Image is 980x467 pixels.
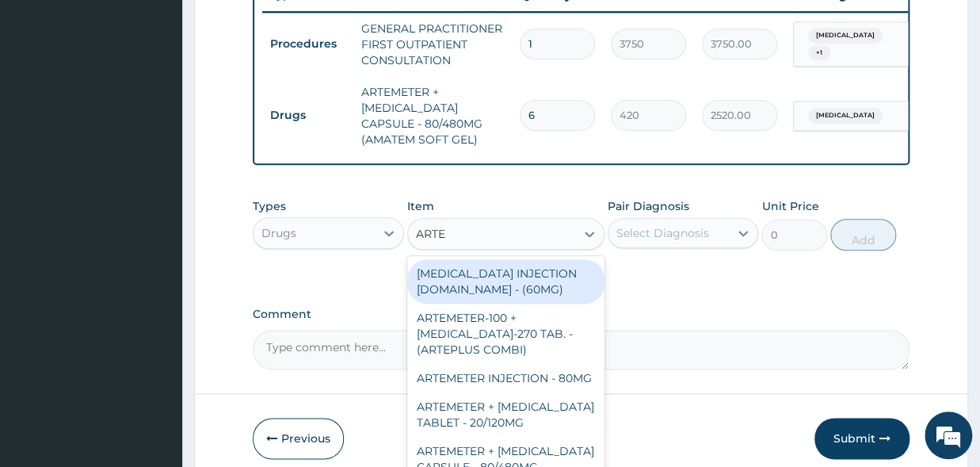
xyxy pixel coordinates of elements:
div: Drugs [261,225,296,241]
button: Add [830,219,896,251]
label: Unit Price [761,198,818,214]
img: d_794563401_company_1708531726252_794563401 [29,79,64,119]
label: Pair Diagnosis [608,198,689,214]
span: + 1 [808,45,830,61]
td: ARTEMETER + [MEDICAL_DATA] CAPSULE - 80/480MG (AMATEM SOFT GEL) [353,76,512,155]
div: ARTEMETER + [MEDICAL_DATA] TABLET - 20/120MG [407,392,604,437]
span: We're online! [92,136,219,296]
label: Comment [253,308,909,321]
div: Minimize live chat window [260,8,298,46]
span: [MEDICAL_DATA] [808,108,883,124]
div: ARTEMETER-100 + [MEDICAL_DATA]-270 TAB. - (ARTEPLUS COMBI) [407,304,604,364]
button: Previous [253,418,344,459]
td: Drugs [262,101,353,130]
div: Select Diagnosis [616,225,709,241]
button: Submit [814,418,909,459]
div: Chat with us now [82,89,266,109]
textarea: Type your message and hit 'Enter' [8,304,302,360]
td: GENERAL PRACTITIONER FIRST OUTPATIENT CONSULTATION [353,13,512,76]
div: ARTEMETER INJECTION - 80MG [407,364,604,392]
td: Procedures [262,29,353,59]
span: [MEDICAL_DATA] [808,28,883,44]
div: [MEDICAL_DATA] INJECTION [DOMAIN_NAME] - (60MG) [407,259,604,304]
label: Item [407,198,434,214]
label: Types [253,200,286,213]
